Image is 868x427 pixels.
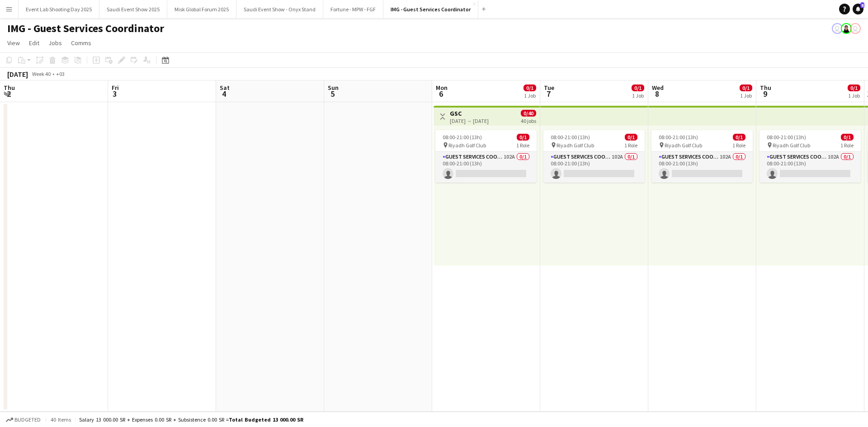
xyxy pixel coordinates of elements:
button: Event Lab Shooting Day 2025 [19,0,99,18]
span: 0/40 [521,110,536,117]
app-card-role: Guest Services Coordinator102A0/108:00-21:00 (13h) [543,152,645,183]
a: View [4,37,24,49]
span: Sat [220,84,230,92]
span: 9 [759,89,771,99]
span: Jobs [48,39,62,47]
span: 8 [860,2,864,8]
span: Wed [652,84,664,92]
a: Comms [67,37,95,49]
app-user-avatar: Salman AlQurni [850,23,861,34]
div: 1 Job [524,92,536,99]
app-card-role: Guest Services Coordinator102A0/108:00-21:00 (13h) [651,152,753,183]
span: 0/1 [848,84,860,91]
span: Week 40 [30,70,52,77]
span: 5 [326,89,339,99]
div: Salary 13 000.00 SR + Expenses 0.00 SR + Subsistence 0.00 SR = [79,416,303,423]
span: 7 [542,89,554,99]
span: 0/1 [740,84,752,91]
app-card-role: Guest Services Coordinator102A0/108:00-21:00 (13h) [435,152,537,183]
span: 08:00-21:00 (13h) [767,134,806,141]
span: Thu [4,84,15,92]
div: [DATE] [7,70,28,79]
span: View [7,39,20,47]
div: 1 Job [848,92,860,99]
span: 08:00-21:00 (13h) [659,134,698,141]
div: [DATE] → [DATE] [450,117,489,124]
span: 2 [2,89,15,99]
button: IMG - Guest Services Coordinator [383,0,478,18]
span: Riyadh Golf Club [557,142,594,149]
span: 08:00-21:00 (13h) [551,134,590,141]
span: Mon [436,84,448,92]
span: 1 Role [840,142,854,149]
button: Misk Global Forum 2025 [167,0,236,18]
span: 0/1 [517,134,529,141]
button: Budgeted [5,415,42,425]
span: Fri [112,84,119,92]
span: Thu [760,84,771,92]
span: Edit [29,39,39,47]
span: Total Budgeted 13 000.00 SR [229,416,303,423]
app-job-card: 08:00-21:00 (13h)0/1 Riyadh Golf Club1 RoleGuest Services Coordinator102A0/108:00-21:00 (13h) [651,130,753,183]
span: 3 [110,89,119,99]
div: 40 jobs [521,117,536,124]
h1: IMG - Guest Services Coordinator [7,22,164,35]
span: 1 Role [624,142,637,149]
span: 4 [218,89,230,99]
span: Riyadh Golf Club [665,142,702,149]
span: Riyadh Golf Club [773,142,810,149]
span: 1 Role [516,142,529,149]
app-user-avatar: Reem Al Shorafa [841,23,852,34]
span: 0/1 [625,134,637,141]
span: 08:00-21:00 (13h) [443,134,482,141]
app-user-avatar: Ninar Wannos [832,23,843,34]
span: Comms [71,39,91,47]
app-card-role: Guest Services Coordinator102A0/108:00-21:00 (13h) [759,152,861,183]
a: 8 [853,4,863,14]
a: Edit [25,37,43,49]
h3: GSC [450,109,489,117]
span: 0/1 [841,134,854,141]
span: 0/1 [632,84,644,91]
span: 0/1 [733,134,745,141]
span: Tue [544,84,554,92]
span: 6 [434,89,448,99]
span: 40 items [50,416,71,423]
button: Fortune - MPW - FGF [323,0,383,18]
span: 1 Role [732,142,745,149]
span: Budgeted [14,417,41,423]
span: 0/1 [524,84,536,91]
span: Riyadh Golf Club [448,142,486,149]
a: Jobs [45,37,66,49]
div: 1 Job [632,92,644,99]
app-job-card: 08:00-21:00 (13h)0/1 Riyadh Golf Club1 RoleGuest Services Coordinator102A0/108:00-21:00 (13h) [543,130,645,183]
span: Sun [328,84,339,92]
span: 8 [651,89,664,99]
div: 1 Job [740,92,752,99]
button: Saudi Event Show 2025 [99,0,167,18]
app-job-card: 08:00-21:00 (13h)0/1 Riyadh Golf Club1 RoleGuest Services Coordinator102A0/108:00-21:00 (13h) [759,130,861,183]
div: +03 [56,70,65,77]
button: Saudi Event Show - Onyx Stand [236,0,323,18]
app-job-card: 08:00-21:00 (13h)0/1 Riyadh Golf Club1 RoleGuest Services Coordinator102A0/108:00-21:00 (13h) [435,130,537,183]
